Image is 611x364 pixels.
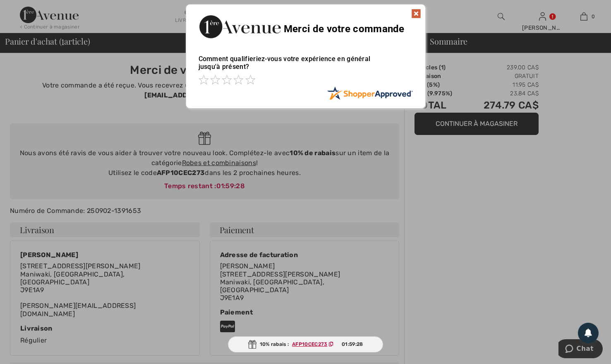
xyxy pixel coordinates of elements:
img: Gift.svg [248,340,256,349]
span: 01:59:28 [342,340,363,348]
span: Merci de votre commande [284,23,405,35]
img: x [411,9,421,19]
div: Comment qualifieriez-vous votre expérience en général jusqu'à présent? [199,47,413,86]
ins: AFP10CEC273 [292,341,327,347]
img: Merci de votre commande [199,13,281,40]
div: 10% rabais : [228,336,383,352]
span: Chat [18,6,35,13]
